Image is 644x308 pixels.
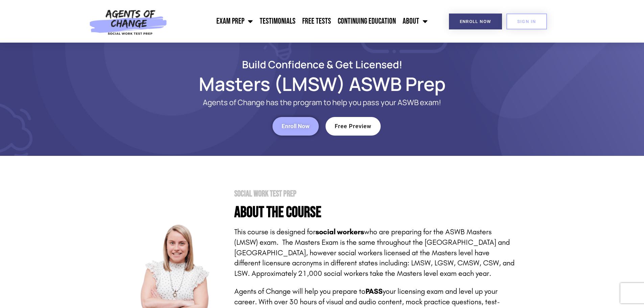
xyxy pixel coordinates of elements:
span: Enroll Now [282,123,310,129]
a: About [399,13,431,30]
a: Enroll Now [449,14,502,29]
a: SIGN IN [506,14,547,29]
span: Enroll Now [460,19,491,24]
p: This course is designed for who are preparing for the ASWB Masters (LMSW) exam. The Masters Exam ... [234,227,515,279]
a: Enroll Now [272,117,319,136]
span: SIGN IN [517,19,536,24]
a: Free Preview [326,117,381,136]
a: Exam Prep [213,13,256,30]
h4: About the Course [234,205,515,220]
strong: PASS [365,287,383,296]
strong: social workers [315,228,364,236]
span: Free Preview [335,123,372,129]
a: Testimonials [256,13,299,30]
h2: Social Work Test Prep [234,190,515,198]
p: Agents of Change has the program to help you pass your ASWB exam! [157,98,488,107]
a: Continuing Education [334,13,399,30]
h1: Masters (LMSW) ASWB Prep [129,76,515,92]
h2: Build Confidence & Get Licensed! [129,60,515,69]
a: Free Tests [299,13,334,30]
nav: Menu [171,13,431,30]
